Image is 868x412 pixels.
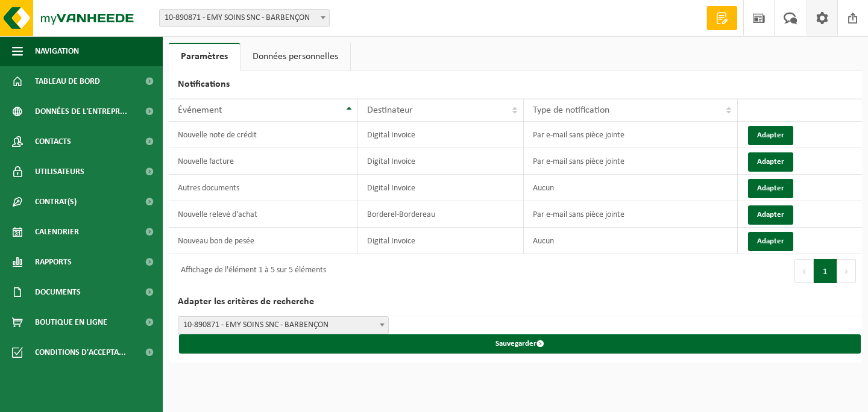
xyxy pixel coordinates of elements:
h2: Notifications [169,70,862,99]
td: Nouvelle note de crédit [169,122,358,148]
span: Type de notification [533,105,609,115]
span: 10-890871 - EMY SOINS SNC - BARBENÇON [178,316,389,334]
button: Adapter [748,179,793,198]
button: Adapter [748,205,793,225]
td: Nouveau bon de pesée [169,228,358,254]
button: Next [837,259,856,283]
span: Navigation [35,36,79,66]
td: Digital Invoice [358,175,524,201]
td: Par e-mail sans pièce jointe [524,201,738,228]
div: Affichage de l'élément 1 à 5 sur 5 éléments [175,260,326,282]
td: Autres documents [169,175,358,201]
button: Adapter [748,126,793,145]
span: Destinateur [367,105,413,115]
button: Adapter [748,152,793,172]
span: Rapports [35,247,72,277]
button: Previous [794,259,814,283]
td: Par e-mail sans pièce jointe [524,148,738,175]
h2: Adapter les critères de recherche [169,288,862,316]
span: Conditions d'accepta... [35,337,126,367]
td: Nouvelle facture [169,148,358,175]
span: Événement [178,105,222,115]
td: Digital Invoice [358,122,524,148]
span: 10-890871 - EMY SOINS SNC - BARBENÇON [160,10,329,27]
button: Adapter [748,232,793,251]
span: Documents [35,277,81,307]
button: 1 [814,259,837,283]
button: Sauvegarder [179,334,861,354]
td: Digital Invoice [358,228,524,254]
span: Utilisateurs [35,157,84,187]
td: Par e-mail sans pièce jointe [524,122,738,148]
span: 10-890871 - EMY SOINS SNC - BARBENÇON [159,9,330,27]
a: Paramètres [169,43,240,70]
span: Boutique en ligne [35,307,107,337]
span: Tableau de bord [35,66,100,96]
td: Aucun [524,228,738,254]
span: Données de l'entrepr... [35,96,127,126]
span: Calendrier [35,217,79,247]
span: Contrat(s) [35,187,77,217]
span: Contacts [35,126,71,157]
a: Données personnelles [241,43,350,70]
td: Digital Invoice [358,148,524,175]
td: Nouvelle relevé d'achat [169,201,358,228]
span: 10-890871 - EMY SOINS SNC - BARBENÇON [178,317,388,334]
td: Borderel-Bordereau [358,201,524,228]
td: Aucun [524,175,738,201]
